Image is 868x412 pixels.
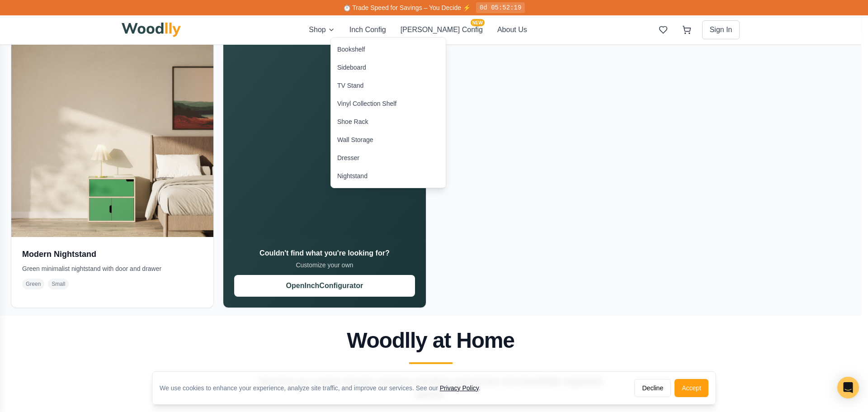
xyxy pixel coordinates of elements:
div: Shoe Rack [337,117,368,126]
div: Sideboard [337,63,366,72]
div: Wall Storage [337,135,373,144]
div: Nightstand [337,171,368,180]
div: Vinyl Collection Shelf [337,99,396,108]
div: Bookshelf [337,45,365,54]
div: TV Stand [337,81,363,90]
div: Dresser [337,153,359,162]
div: Shop [330,37,446,188]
